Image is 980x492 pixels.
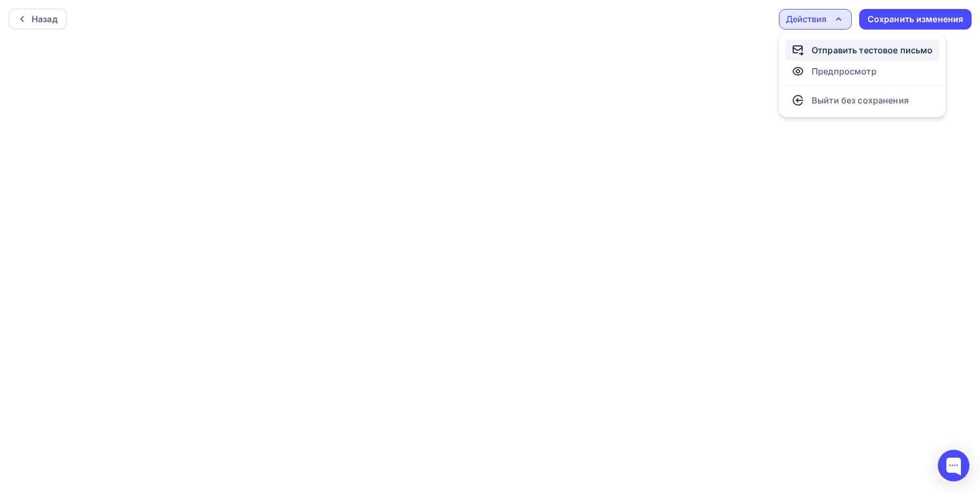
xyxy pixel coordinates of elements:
[779,9,852,30] button: Действия
[812,94,909,107] div: Выйти без сохранения
[32,13,58,25] div: Назад
[812,44,933,56] div: Отправить тестовое письмо
[786,13,826,25] div: Действия
[812,65,877,78] div: Предпросмотр
[779,33,946,117] ul: Действия
[868,13,964,25] div: Сохранить изменения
